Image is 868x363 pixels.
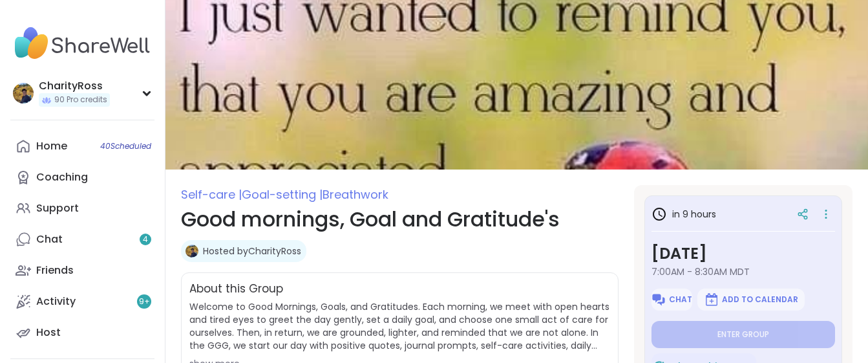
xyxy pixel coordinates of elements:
[722,294,798,305] span: Add to Calendar
[13,83,34,104] img: CharityRoss
[143,234,148,245] span: 4
[10,162,154,193] a: Coaching
[651,289,692,311] button: Chat
[185,245,198,258] img: CharityRoss
[10,286,154,317] a: Activity9+
[36,232,63,247] div: Chat
[203,245,301,258] a: Hosted byCharityRoss
[36,139,67,153] div: Home
[189,300,610,352] span: Welcome to Good Mornings, Goals, and Gratitudes. Each morning, we meet with open hearts and tired...
[36,263,74,278] div: Friends
[717,329,769,340] span: Enter group
[10,21,154,66] img: ShareWell Nav Logo
[651,265,835,278] span: 7:00AM - 8:30AM MDT
[651,321,835,348] button: Enter group
[54,94,107,105] span: 90 Pro credits
[669,294,692,305] span: Chat
[181,204,619,235] h1: Good mornings, Goal and Gratitude's
[36,170,88,184] div: Coaching
[36,201,79,215] div: Support
[189,281,283,298] h2: About this Group
[10,255,154,286] a: Friends
[100,141,151,151] span: 40 Scheduled
[242,186,323,203] span: Goal-setting |
[10,131,154,162] a: Home40Scheduled
[39,79,110,93] div: CharityRoss
[36,294,76,309] div: Activity
[651,292,666,307] img: ShareWell Logomark
[10,317,154,348] a: Host
[181,186,242,203] span: Self-care |
[651,242,835,265] h3: [DATE]
[10,224,154,255] a: Chat4
[139,296,150,307] span: 9 +
[704,292,719,307] img: ShareWell Logomark
[697,289,805,311] button: Add to Calendar
[323,186,388,203] span: Breathwork
[651,206,716,222] h3: in 9 hours
[10,193,154,224] a: Support
[36,325,61,340] div: Host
